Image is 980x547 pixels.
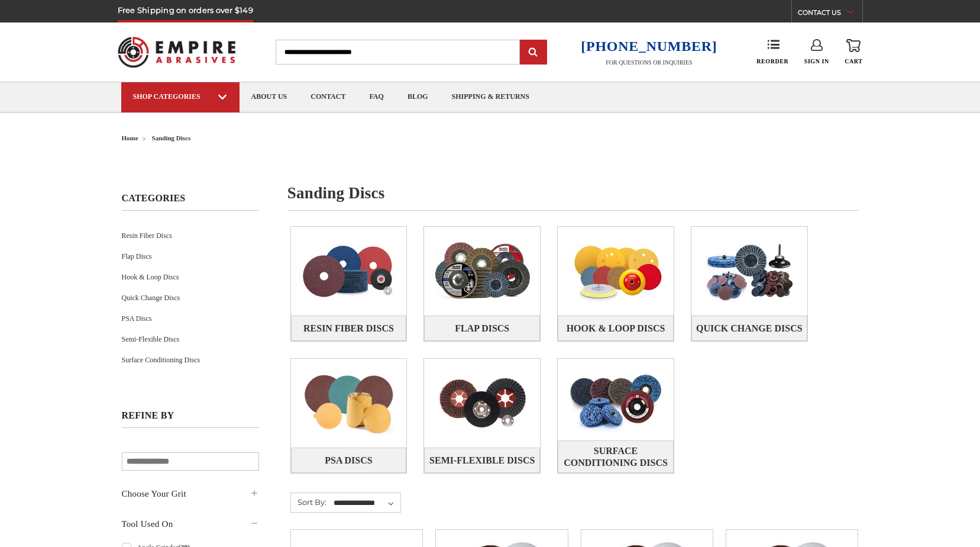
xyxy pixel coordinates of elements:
span: PSA Discs [325,451,372,471]
a: Hook & Loop Discs [122,267,259,288]
p: FOR QUESTIONS OR INQUIRIES [581,59,717,66]
a: shipping & returns [440,82,541,112]
a: Quick Change Discs [122,288,259,308]
h5: Choose Your Grit [122,487,259,501]
img: PSA Discs [291,362,407,444]
a: Semi-Flexible Discs [122,329,259,350]
span: Sign In [804,57,829,65]
h5: Tool Used On [122,517,259,531]
span: Flap Discs [455,318,509,339]
img: Surface Conditioning Discs [558,359,674,440]
h1: sanding discs [287,185,859,211]
a: blog [396,82,440,112]
a: Flap Discs [424,316,540,341]
a: Cart [845,39,862,65]
a: Flap Discs [122,246,259,267]
span: Cart [845,57,862,65]
h5: Refine by [122,410,259,428]
a: [PHONE_NUMBER] [581,38,717,55]
a: Surface Conditioning Discs [122,350,259,371]
span: sanding discs [152,134,191,141]
a: faq [357,82,395,112]
img: Semi-Flexible Discs [424,362,540,444]
span: Quick Change Discs [696,318,803,339]
a: PSA Discs [122,308,259,329]
a: Reorder [756,39,788,65]
select: Sort By: [332,494,400,512]
a: PSA Discs [291,448,407,473]
h5: Categories [122,192,259,211]
div: SHOP CATEGORIES [133,92,228,101]
span: Surface Conditioning Discs [558,441,673,473]
a: about us [240,82,299,112]
span: Resin Fiber Discs [303,318,394,339]
img: Empire Abrasives [118,29,236,75]
input: Submit [522,41,545,65]
a: Resin Fiber Discs [122,226,259,246]
a: Quick Change Discs [691,316,807,341]
span: Reorder [756,57,788,65]
a: CONTACT US [798,6,862,22]
img: Resin Fiber Discs [291,230,407,312]
label: Sort By: [291,493,326,511]
span: Hook & Loop Discs [567,318,665,339]
a: Semi-Flexible Discs [424,448,540,473]
span: Semi-Flexible Discs [429,451,535,471]
img: Flap Discs [424,230,540,312]
a: Resin Fiber Discs [291,316,407,341]
img: Hook & Loop Discs [558,230,674,312]
a: contact [299,82,357,112]
a: Hook & Loop Discs [558,316,674,341]
a: home [122,134,138,141]
img: Quick Change Discs [691,230,807,312]
a: Surface Conditioning Discs [558,440,674,473]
